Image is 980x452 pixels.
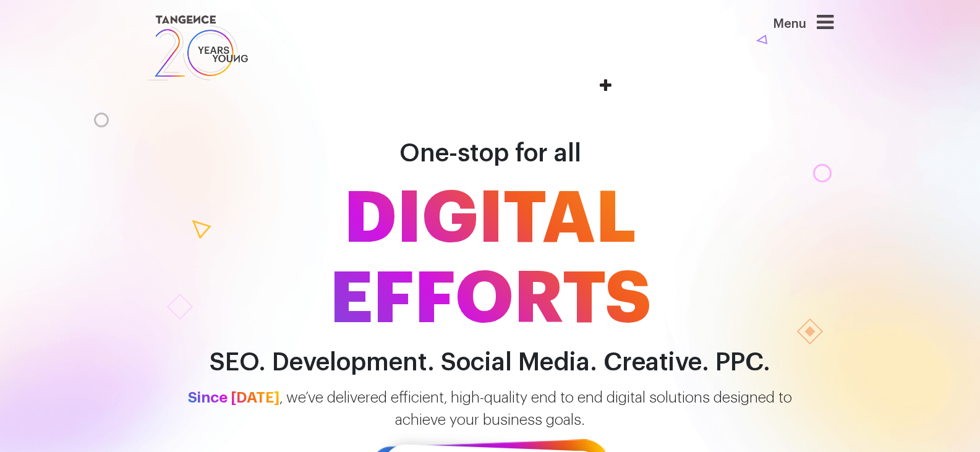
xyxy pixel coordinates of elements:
[138,179,843,339] span: DIGITAL EFFORTS
[188,390,279,405] span: Since [DATE]
[399,141,581,166] span: One-stop for all
[138,386,843,431] p: , we’ve delivered efficient, high-quality end to end digital solutions designed to achieve your b...
[138,349,843,377] h2: SEO. Development. Social Media. Creative. PPC.
[147,12,250,83] img: logo SVG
